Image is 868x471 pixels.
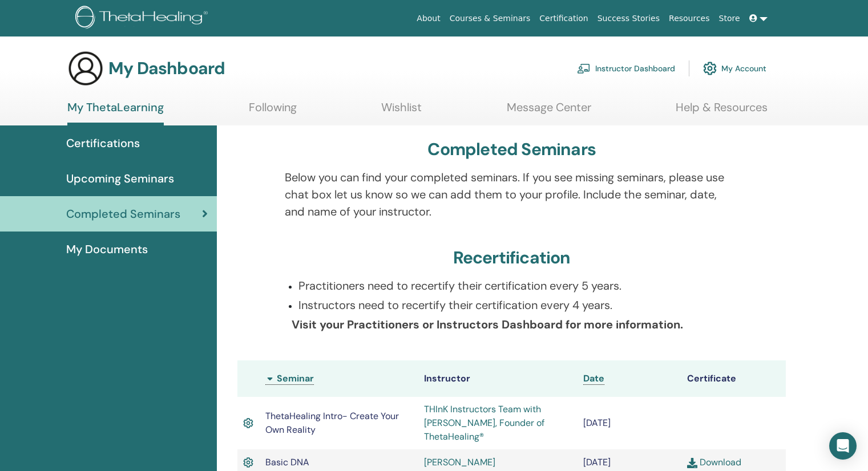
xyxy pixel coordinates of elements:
a: THInK Instructors Team with [PERSON_NAME], Founder of ThetaHealing® [424,403,544,442]
a: [PERSON_NAME] [424,456,495,468]
a: Message Center [507,100,591,123]
a: Store [714,8,745,29]
b: Visit your Practitioners or Instructors Dashboard for more information. [292,317,683,332]
a: Success Stories [593,8,664,29]
a: Wishlist [381,100,422,123]
a: My ThetaLearning [67,100,164,125]
p: Instructors need to recertify their certification every 4 years. [298,297,739,314]
img: Active Certificate [243,416,253,431]
a: Help & Resources [676,100,768,123]
h3: My Dashboard [108,58,225,79]
span: My Documents [66,241,148,258]
a: Download [687,456,741,468]
a: Following [249,100,297,123]
img: download.svg [687,458,697,468]
span: ThetaHealing Intro- Create Your Own Reality [265,410,399,436]
div: Open Intercom Messenger [829,432,857,460]
img: logo.png [75,6,212,31]
th: Instructor [418,360,578,397]
a: Certification [535,8,592,29]
span: Certifications [66,135,140,152]
a: Instructor Dashboard [577,56,675,81]
a: Resources [664,8,714,29]
img: generic-user-icon.jpg [67,50,104,87]
img: Active Certificate [243,455,253,470]
a: My Account [703,56,766,81]
a: Date [583,372,604,385]
p: Practitioners need to recertify their certification every 5 years. [298,277,739,294]
span: Upcoming Seminars [66,170,174,187]
th: Certificate [681,360,786,397]
td: [DATE] [578,397,682,449]
a: Courses & Seminars [445,8,535,29]
span: Completed Seminars [66,205,180,222]
h3: Completed Seminars [427,139,596,160]
img: cog.svg [703,59,717,78]
img: chalkboard-teacher.svg [577,63,591,74]
a: About [412,8,445,29]
h3: Recertification [453,247,571,268]
span: Date [583,372,604,384]
span: Basic DNA [265,456,309,468]
p: Below you can find your completed seminars. If you see missing seminars, please use chat box let ... [285,169,739,220]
